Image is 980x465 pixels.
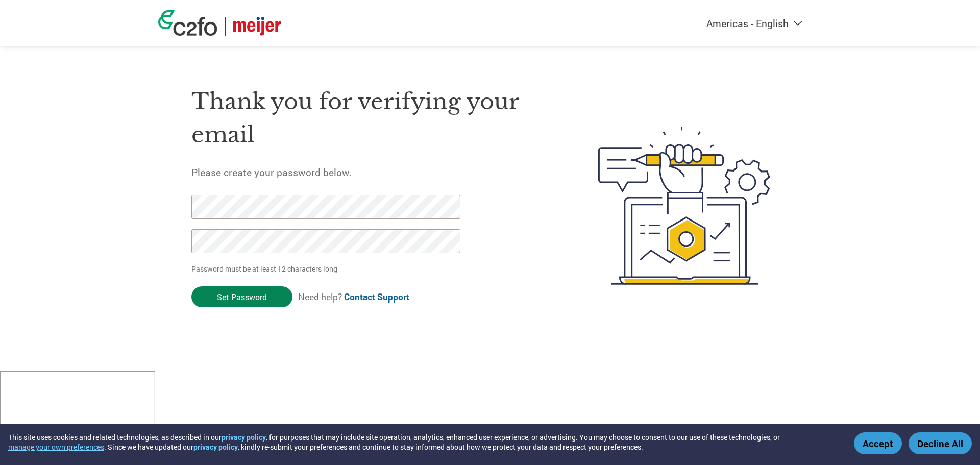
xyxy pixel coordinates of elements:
img: c2fo logo [158,10,217,36]
p: Password must be at least 12 characters long [191,263,464,274]
button: Decline All [909,432,972,454]
a: privacy policy [193,442,238,452]
div: This site uses cookies and related technologies, as described in our , for purposes that may incl... [8,432,839,452]
h5: Please create your password below. [191,166,550,179]
button: Accept [854,432,902,454]
img: create-password [580,70,789,341]
img: Meijer [233,17,281,36]
a: privacy policy [222,432,266,442]
h1: Thank you for verifying your email [191,85,550,151]
a: Contact Support [344,291,409,303]
span: Need help? [298,291,409,303]
button: manage your own preferences [8,442,104,452]
input: Set Password [191,286,292,307]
